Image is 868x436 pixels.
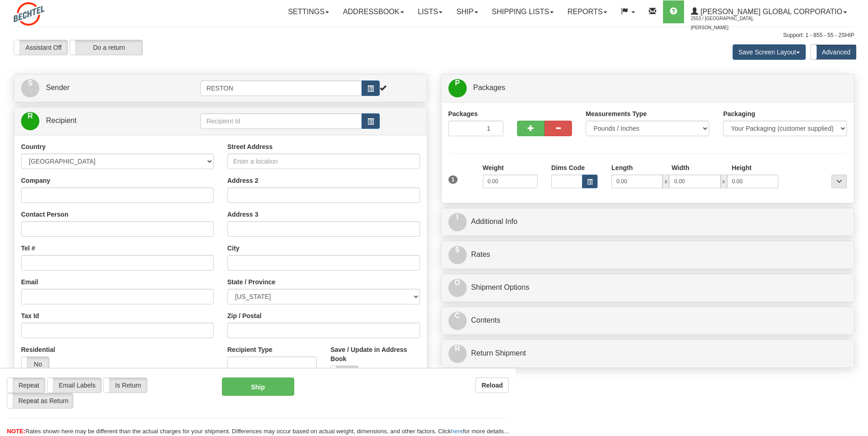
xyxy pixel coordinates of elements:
[227,277,275,287] label: State / Province
[227,154,420,169] input: Enter a location
[448,84,506,91] a: P Packages
[227,142,273,151] label: Street Address
[483,163,504,172] label: Weight
[448,279,467,297] span: O
[448,79,467,97] span: P
[732,163,752,172] label: Height
[481,382,503,389] b: Reload
[831,175,847,188] div: ...
[7,428,25,435] span: NOTE:
[200,113,362,129] input: Recipient Id
[70,40,142,55] label: Do a return
[48,378,101,393] label: Email Labels
[227,244,239,253] label: City
[811,45,856,59] label: Advanced
[46,117,76,124] span: Recipient
[448,246,847,264] a: $Rates
[448,345,847,363] a: RReturn Shipment
[449,0,485,23] a: Ship
[227,311,262,320] label: Zip / Postal
[200,80,362,96] input: Sender Id
[551,163,585,172] label: Dims Code
[14,32,854,39] div: Support: 1 - 855 - 55 - 2SHIP
[14,2,44,26] img: logo2553.jpg
[104,378,147,393] label: Is Return
[14,40,67,55] label: Assistant Off
[227,345,273,354] label: Recipient Type
[847,171,867,265] iframe: chat widget
[485,0,561,23] a: Shipping lists
[611,163,633,172] label: Length
[448,279,847,297] a: OShipment Options
[222,378,294,396] button: Ship
[21,277,38,287] label: Email
[21,84,70,91] a: S Sender
[586,109,647,118] label: Measurements Type
[448,109,478,118] label: Packages
[330,345,420,363] label: Save / Update in Address Book
[448,345,467,363] span: R
[21,210,68,219] label: Contact Person
[7,378,45,393] label: Repeat
[411,0,449,23] a: Lists
[22,357,49,372] label: No
[733,44,806,60] button: Save Screen Layout
[7,393,73,408] label: Repeat as Return
[281,0,336,23] a: Settings
[21,112,39,130] span: R
[21,244,35,253] label: Tel #
[448,213,467,231] span: I
[336,0,411,23] a: Addressbook
[723,109,755,118] label: Packaging
[684,0,854,23] a: [PERSON_NAME] Global Corporatio 2553 / [GEOGRAPHIC_DATA], [PERSON_NAME]
[561,0,614,23] a: Reports
[721,175,727,188] span: x
[691,14,760,32] span: 2553 / [GEOGRAPHIC_DATA], [PERSON_NAME]
[448,218,518,225] a: IAdditional Info
[46,84,70,91] span: Sender
[21,345,55,354] label: Residential
[21,79,39,97] span: S
[21,176,50,185] label: Company
[448,246,467,264] span: $
[451,428,463,435] a: here
[448,175,458,184] span: 1
[448,312,467,330] span: C
[475,378,509,393] button: Reload
[698,8,842,16] span: [PERSON_NAME] Global Corporatio
[331,366,358,381] label: No
[663,175,669,188] span: x
[448,316,501,324] a: CContents
[473,84,505,91] span: Packages
[21,142,46,151] label: Country
[672,163,690,172] label: Width
[21,311,39,320] label: Tax Id
[227,210,259,219] label: Address 3
[227,176,259,185] label: Address 2
[21,117,76,124] a: R Recipient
